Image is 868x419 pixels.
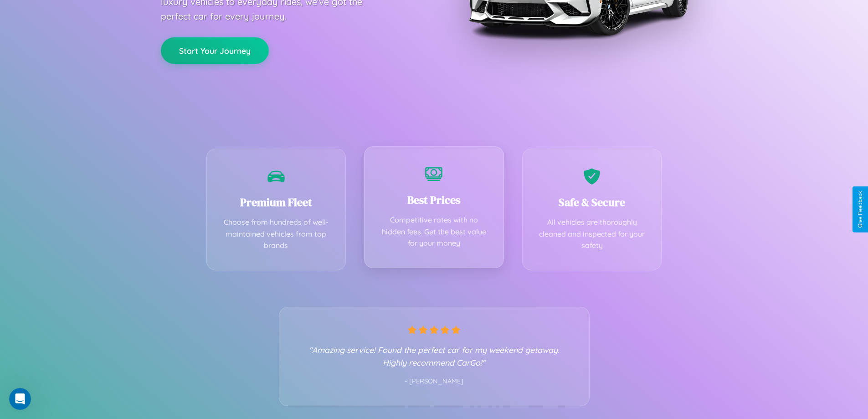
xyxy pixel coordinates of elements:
p: Choose from hundreds of well-maintained vehicles from top brands [221,217,332,252]
h3: Premium Fleet [221,195,332,210]
p: All vehicles are thoroughly cleaned and inspected for your safety [536,217,648,252]
h3: Safe & Secure [536,195,648,210]
h3: Best Prices [378,192,490,207]
button: Start Your Journey [161,37,269,64]
p: Competitive rates with no hidden fees. Get the best value for your money [378,214,490,249]
p: - [PERSON_NAME] [298,376,571,388]
div: Give Feedback [857,191,863,228]
p: "Amazing service! Found the perfect car for my weekend getaway. Highly recommend CarGo!" [298,343,571,369]
iframe: Intercom live chat [9,388,31,410]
